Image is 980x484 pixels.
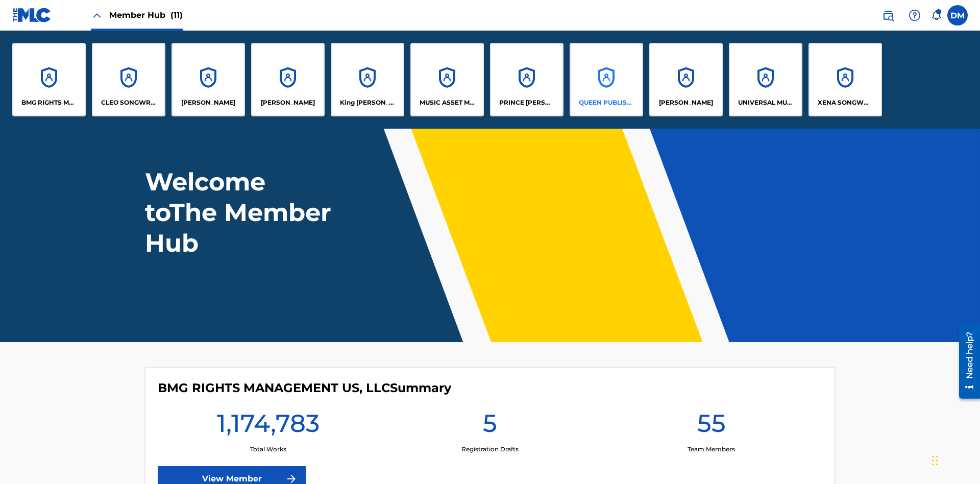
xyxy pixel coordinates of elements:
p: QUEEN PUBLISHA [579,98,634,107]
a: Accounts[PERSON_NAME] [251,43,325,116]
iframe: Resource Center [951,320,980,404]
a: AccountsQUEEN PUBLISHA [570,43,643,116]
h1: Welcome to The Member Hub [145,166,336,258]
img: help [909,9,921,21]
a: AccountsPRINCE [PERSON_NAME] [490,43,563,116]
img: search [882,9,894,21]
a: AccountsKing [PERSON_NAME] [331,43,404,116]
a: AccountsMUSIC ASSET MANAGEMENT (MAM) [410,43,484,116]
p: EYAMA MCSINGER [261,98,315,107]
a: Accounts[PERSON_NAME] [649,43,723,116]
a: Accounts[PERSON_NAME] [171,43,245,116]
p: CLEO SONGWRITER [101,98,157,107]
a: AccountsUNIVERSAL MUSIC PUB GROUP [729,43,802,116]
div: Notifications [931,10,941,20]
div: Drag [932,445,938,476]
p: UNIVERSAL MUSIC PUB GROUP [738,98,794,107]
p: Registration Drafts [461,445,519,454]
p: ELVIS COSTELLO [181,98,235,107]
div: Help [904,5,925,26]
a: AccountsXENA SONGWRITER [808,43,882,116]
h1: 1,174,783 [217,408,320,445]
a: AccountsBMG RIGHTS MANAGEMENT US, LLC [12,43,86,116]
span: (11) [170,10,183,20]
h1: 5 [483,408,497,445]
span: Member Hub [109,9,183,21]
p: King McTesterson [340,98,396,107]
h1: 55 [697,408,726,445]
h4: BMG RIGHTS MANAGEMENT US, LLC [158,380,451,396]
img: MLC Logo [12,8,52,22]
p: RONALD MCTESTERSON [659,98,713,107]
a: Public Search [878,5,898,26]
a: AccountsCLEO SONGWRITER [92,43,165,116]
p: MUSIC ASSET MANAGEMENT (MAM) [420,98,475,107]
p: XENA SONGWRITER [818,98,873,107]
img: Close [91,9,103,21]
p: Team Members [688,445,735,454]
p: BMG RIGHTS MANAGEMENT US, LLC [21,98,77,107]
iframe: Chat Widget [929,435,980,484]
p: Total Works [250,445,286,454]
p: PRINCE MCTESTERSON [499,98,555,107]
div: User Menu [947,5,968,26]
